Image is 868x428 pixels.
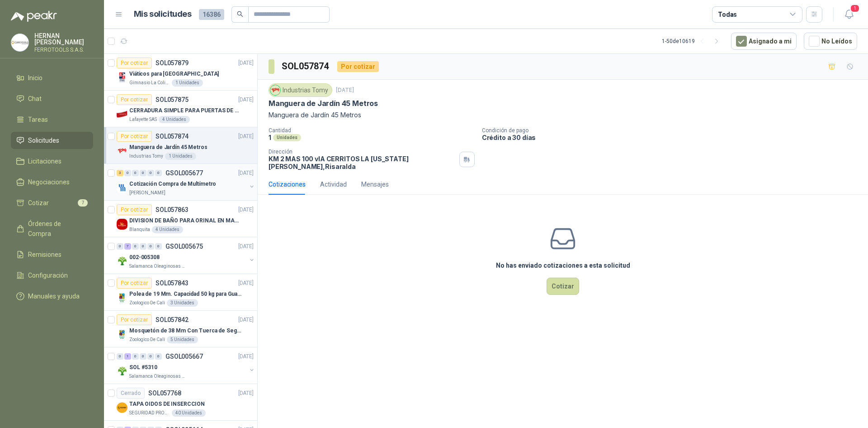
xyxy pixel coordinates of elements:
span: 1 [850,4,860,13]
p: SOL057842 [156,317,189,323]
a: Cotizar7 [11,194,93,212]
p: Condición de pago [482,127,864,134]
p: [DATE] [238,389,254,398]
p: [DATE] [238,352,254,361]
button: Asignado a mi [731,33,797,50]
p: Polea de 19 Mm. Capacidad 50 kg para Guaya. Cable O [GEOGRAPHIC_DATA] [129,290,242,298]
span: Solicitudes [28,135,59,145]
div: 0 [155,170,162,176]
div: 0 [140,243,146,250]
div: 0 [132,353,139,360]
p: [DATE] [238,316,254,324]
p: Viáticos para [GEOGRAPHIC_DATA] [129,70,219,78]
p: Zoologico De Cali [129,336,165,343]
a: Por cotizarSOL057842[DATE] Company LogoMosquetón de 38 Mm Con Tuerca de Seguridad. Carga 100 kgZo... [104,311,257,347]
p: Salamanca Oleaginosas SAS [129,263,186,270]
span: Órdenes de Compra [28,219,85,239]
div: 4 Unidades [159,116,190,123]
p: [PERSON_NAME] [129,189,165,197]
div: 4 Unidades [152,226,183,233]
span: search [237,11,243,17]
p: [DATE] [238,59,254,67]
a: Por cotizarSOL057879[DATE] Company LogoViáticos para [GEOGRAPHIC_DATA]Gimnasio La Colina1 Unidades [104,54,257,91]
span: Remisiones [28,250,61,260]
button: 1 [841,6,857,23]
p: CERRADURA SIMPLE PARA PUERTAS DE VIDRIO [129,106,242,115]
p: GSOL005677 [165,170,203,176]
img: Company Logo [117,402,127,413]
p: Industrias Tomy [129,153,163,160]
span: Manuales y ayuda [28,291,80,301]
p: SOL057879 [156,60,189,66]
div: 0 [132,243,139,250]
img: Company Logo [117,329,127,340]
a: 0 7 0 0 0 0 GSOL005675[DATE] Company Logo002-005308Salamanca Oleaginosas SAS [117,241,255,270]
div: 0 [155,353,162,360]
p: Blanquita [129,226,150,233]
a: 3 0 0 0 0 0 GSOL005677[DATE] Company LogoCotización Compra de Multímetro[PERSON_NAME] [117,168,255,197]
p: SEGURIDAD PROVISER LTDA [129,409,170,417]
img: Company Logo [117,182,127,193]
div: Todas [718,10,737,19]
p: Dirección [269,149,456,155]
p: [DATE] [238,96,254,104]
a: CerradoSOL057768[DATE] Company LogoTAPA OIDOS DE INSERCCIONSEGURIDAD PROVISER LTDA40 Unidades [104,384,257,421]
span: Licitaciones [28,156,61,166]
a: Por cotizarSOL057874[DATE] Company LogoManguera de Jardín 45 MetrosIndustrias Tomy1 Unidades [104,127,257,164]
p: Manguera de Jardín 45 Metros [269,99,378,108]
a: Chat [11,90,93,107]
p: Cantidad [269,127,475,134]
div: Cerrado [117,388,145,399]
p: 002-005308 [129,253,160,262]
a: Órdenes de Compra [11,215,93,242]
p: DIVISION DE BAÑO PARA ORINAL EN MADERA O PLASTICA [129,216,242,225]
span: Configuración [28,270,68,280]
div: Por cotizar [117,278,152,289]
div: Por cotizar [117,131,152,142]
div: Unidades [273,134,301,141]
span: Tareas [28,115,48,125]
div: 0 [147,170,154,176]
a: Por cotizarSOL057875[DATE] Company LogoCERRADURA SIMPLE PARA PUERTAS DE VIDRIOLafayette SAS4 Unid... [104,91,257,127]
div: 0 [155,243,162,250]
span: Inicio [28,73,42,83]
p: Cotización Compra de Multímetro [129,180,216,188]
img: Company Logo [117,365,127,376]
p: [DATE] [238,242,254,251]
p: 1 [269,134,271,141]
a: Remisiones [11,246,93,263]
span: Cotizar [28,198,49,208]
img: Company Logo [117,72,127,83]
div: 0 [117,353,123,360]
a: Por cotizarSOL057863[DATE] Company LogoDIVISION DE BAÑO PARA ORINAL EN MADERA O PLASTICABlanquita... [104,201,257,237]
div: 0 [117,243,123,250]
a: Licitaciones [11,153,93,170]
p: Mosquetón de 38 Mm Con Tuerca de Seguridad. Carga 100 kg [129,327,242,335]
span: 16386 [199,9,224,20]
p: SOL057768 [148,390,181,396]
p: [DATE] [238,206,254,214]
div: 0 [124,170,131,176]
div: 1 Unidades [165,153,196,160]
div: 0 [140,170,146,176]
h1: Mis solicitudes [134,8,192,21]
p: SOL057863 [156,207,189,213]
div: Actividad [320,179,347,189]
p: Manguera de Jardín 45 Metros [269,110,857,120]
a: Tareas [11,111,93,128]
a: Negociaciones [11,173,93,191]
p: GSOL005675 [165,243,203,250]
a: Manuales y ayuda [11,288,93,305]
p: Salamanca Oleaginosas SAS [129,373,186,380]
p: [DATE] [336,86,354,95]
p: HERNAN [PERSON_NAME] [34,33,93,45]
p: SOL057843 [156,280,189,286]
p: SOL057874 [156,133,189,139]
a: Por cotizarSOL057843[DATE] Company LogoPolea de 19 Mm. Capacidad 50 kg para Guaya. Cable O [GEOGR... [104,274,257,311]
span: Chat [28,94,42,104]
div: 3 Unidades [167,299,198,307]
p: FERROTOOLS S.A.S. [34,47,93,53]
img: Company Logo [117,292,127,303]
span: 7 [78,199,88,207]
button: No Leídos [804,33,857,50]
